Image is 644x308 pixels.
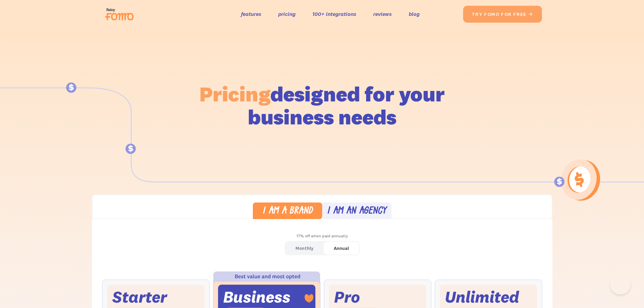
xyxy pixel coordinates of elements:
a: features [241,9,261,19]
div: 17% off when paid annually [92,231,552,241]
h1: designed for your business needs [199,82,445,128]
a: reviews [373,9,392,19]
span:  [528,11,533,17]
div: Pro [334,290,360,304]
iframe: Toggle Customer Support [610,274,630,294]
a: 100+ integrations [312,9,356,19]
div: I am a brand [262,207,313,216]
div: Starter [112,290,167,304]
div: I am an agency [327,207,386,216]
span: Pricing [199,81,270,107]
div: Monthly [295,243,313,253]
div: Unlimited [445,290,519,304]
a: try fomo for free [463,6,542,23]
a: pricing [278,9,295,19]
a: blog [409,9,420,19]
div: Annual [334,243,349,253]
div: Business [223,290,290,304]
